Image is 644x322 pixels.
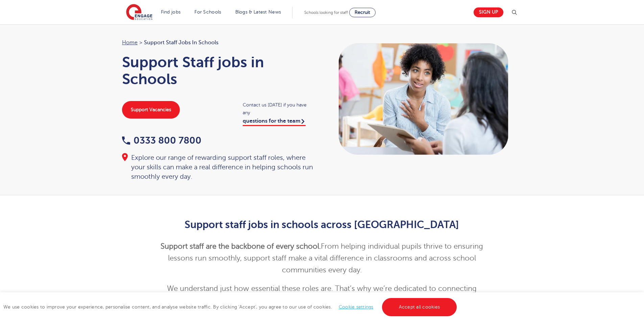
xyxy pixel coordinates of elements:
a: Home [122,40,138,46]
span: Recruit [355,10,370,15]
p: From helping individual pupils thrive to ensuring lessons run smoothly, support staff make a vita... [156,241,488,276]
strong: Support staff are the backbone of every school. [161,242,321,250]
a: 0333 800 7800 [122,135,201,146]
a: Cookie settings [339,304,374,309]
a: Accept all cookies [382,298,457,316]
a: For Schools [194,9,221,15]
span: We use cookies to improve your experience, personalise content, and analyse website traffic. By c... [3,304,458,309]
a: Sign up [474,7,503,17]
nav: breadcrumb [122,38,315,47]
a: questions for the team [243,118,306,126]
p: We understand just how essential these roles are. That’s why we’re dedicated to connecting talent... [156,283,488,318]
a: Find jobs [161,9,181,15]
a: Support Vacancies [122,101,180,119]
span: > [139,40,142,46]
span: Schools looking for staff [304,10,348,15]
span: Support Staff jobs in Schools [144,38,218,47]
strong: Support staff jobs in schools across [GEOGRAPHIC_DATA] [185,219,459,230]
a: Blogs & Latest News [235,9,281,15]
h1: Support Staff jobs in Schools [122,54,315,88]
a: Recruit [349,8,376,17]
div: Explore our range of rewarding support staff roles, where your skills can make a real difference ... [122,153,315,181]
span: Contact us [DATE] if you have any [243,101,315,117]
img: Engage Education [126,4,152,21]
